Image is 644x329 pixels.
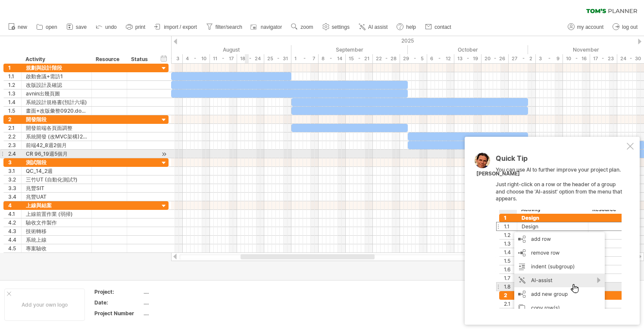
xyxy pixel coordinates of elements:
[152,22,200,33] a: import / export
[26,167,87,175] div: QC_14_2週
[566,22,606,33] a: my account
[536,54,563,63] div: 3 - 9
[94,310,142,317] div: Project Number
[291,54,319,63] div: 1 - 7
[4,289,85,321] div: Add your own logo
[26,132,87,141] div: 系統開發 (改MVC架構)20_4週1月
[8,158,21,166] div: 3
[8,107,21,115] div: 1.5
[26,236,87,244] div: 系統上線
[18,24,27,30] span: new
[8,124,21,132] div: 2.1
[237,54,264,63] div: 18 - 24
[249,22,284,33] a: navigator
[171,45,291,54] div: August 2025
[6,22,30,33] a: new
[8,244,21,252] div: 4.5
[26,107,87,115] div: 畫面+改版彙整0920.docx
[356,22,390,33] a: AI assist
[590,54,617,63] div: 17 - 23
[8,98,21,106] div: 1.4
[26,89,87,98] div: avnin出幾頁圖
[368,24,388,30] span: AI assist
[394,22,419,33] a: help
[563,54,590,63] div: 10 - 16
[8,115,21,123] div: 2
[261,24,282,30] span: navigator
[26,64,87,72] div: 規劃與設計階段
[26,81,87,89] div: 改版設計及確認
[8,236,21,244] div: 4.4
[135,24,145,30] span: print
[26,98,87,106] div: 系統設計規格書(預計六場)
[406,24,416,30] span: help
[26,227,87,235] div: 技術轉移
[8,89,21,98] div: 1.3
[25,55,87,64] div: Activity
[76,24,87,30] span: save
[105,24,117,30] span: undo
[8,193,21,201] div: 3.4
[8,175,21,184] div: 3.2
[8,184,21,192] div: 3.3
[454,54,481,63] div: 13 - 19
[435,24,451,30] span: contact
[496,155,625,309] div: You can use AI to further improve your project plan. Just right-click on a row or the header of a...
[96,55,122,64] div: Resource
[26,158,87,166] div: 測試階段
[423,22,454,33] a: contact
[26,184,87,192] div: 兆豐SIT
[332,24,350,30] span: settings
[8,64,21,72] div: 1
[183,54,210,63] div: 4 - 10
[8,72,21,80] div: 1.1
[8,81,21,89] div: 1.2
[144,288,216,295] div: ....
[400,54,427,63] div: 29 - 5
[8,132,21,141] div: 2.2
[210,54,237,63] div: 11 - 17
[373,54,400,63] div: 22 - 28
[300,24,313,30] span: zoom
[8,227,21,235] div: 4.3
[8,141,21,149] div: 2.3
[64,22,89,33] a: save
[8,150,21,158] div: 2.4
[34,22,60,33] a: open
[164,24,197,30] span: import / export
[144,310,216,317] div: ....
[610,22,640,33] a: log out
[204,22,245,33] a: filter/search
[346,54,373,63] div: 15 - 21
[476,170,520,178] div: [PERSON_NAME]
[46,24,57,30] span: open
[509,54,536,63] div: 27 - 2
[26,124,87,132] div: 開發前端各頁面調整
[496,155,625,166] div: Quick Tip
[26,115,87,123] div: 開發階段
[26,72,87,80] div: 啟動會議+需訪1
[8,218,21,227] div: 4.2
[26,141,87,149] div: 前端42_8週2個月
[26,201,87,209] div: 上線與結案
[577,24,603,30] span: my account
[8,167,21,175] div: 3.1
[26,175,87,184] div: 三竹UT (自動化測試?)
[26,218,87,227] div: 驗收文件製作
[26,210,87,218] div: 上線前置作業 (弱掃)
[622,24,638,30] span: log out
[94,288,142,295] div: Project:
[26,193,87,201] div: 兆豐UAT
[216,24,242,30] span: filter/search
[144,299,216,306] div: ....
[481,54,509,63] div: 20 - 26
[8,201,21,209] div: 4
[124,22,148,33] a: print
[320,22,352,33] a: settings
[8,210,21,218] div: 4.1
[94,299,142,306] div: Date:
[289,22,316,33] a: zoom
[26,244,87,252] div: 專案驗收
[319,54,346,63] div: 8 - 14
[427,54,454,63] div: 6 - 12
